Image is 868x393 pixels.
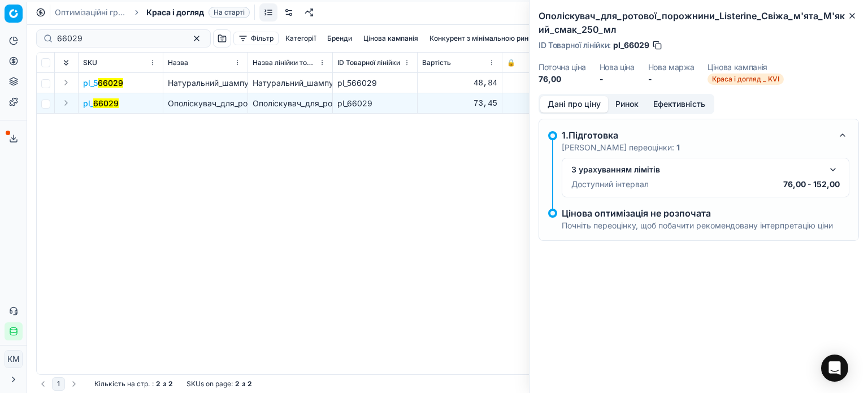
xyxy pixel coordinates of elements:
button: pl_566029 [83,77,123,89]
button: Ринок [608,96,646,113]
dd: - [648,74,695,85]
span: pl_66029 [613,40,649,51]
button: Expand [59,76,73,89]
span: pl_ [83,98,119,109]
dt: Поточна ціна [539,63,586,71]
span: Краса і доглядНа старті [146,7,250,18]
button: Expand [59,96,73,110]
h2: Ополіскувач_для_ротової_порожнини_Listerine_Свіжа_м'ята_М'який_смак_250_мл [539,9,859,36]
button: Go to previous page [36,377,50,391]
div: : [94,379,173,388]
button: Категорії [281,32,320,45]
span: SKUs on page : [186,379,233,388]
button: 1 [52,377,65,391]
p: 76,00 - 152,00 [783,179,840,190]
span: Краса і догляд _ KVI [708,74,784,85]
span: КM [5,351,22,368]
span: Вартість [422,58,451,67]
span: SKU [83,58,97,67]
button: Конкурент з мінімальною ринковою ціною [425,32,575,45]
button: Expand all [59,56,73,70]
button: Фільтр [233,32,279,45]
strong: 2 [168,379,173,388]
div: Натуральний_шампунь_Mayur_від_випадіння_волосся_з_олією_аргани_200_мл [253,77,328,89]
span: ID Товарної лінійки [337,58,400,67]
span: 🔒 [507,58,515,67]
button: Дані про ціну [540,96,608,113]
div: pl_66029 [337,98,413,109]
button: Go to next page [67,377,81,391]
nav: pagination [36,377,81,391]
input: Пошук по SKU або назві [57,33,181,44]
div: 73,45 [422,98,497,109]
span: Кількість на стр. [94,379,150,388]
dt: Цінова кампанія [708,63,784,71]
dt: Нова ціна [600,63,635,71]
div: З урахуванням лімітів [571,164,822,175]
span: Краса і догляд [146,7,204,18]
span: Натуральний_шампунь_Mayur_від_випадіння_волосся_з_олією_аргани_200_мл [168,78,471,88]
span: На старті [209,7,250,18]
span: ID Товарної лінійки : [539,41,611,49]
mark: 66029 [98,78,123,88]
dd: 76,00 [539,74,586,85]
span: Назва [168,58,188,67]
div: Ополіскувач_для_ротової_порожнини_Listerine_Свіжа_м'ята_М'який_смак_250_мл [253,98,328,109]
p: Цінова оптимізація не розпочата [562,209,833,218]
strong: 2 [156,379,160,388]
strong: 2 [248,379,252,388]
p: Доступний інтервал [571,179,649,190]
button: Цінова кампанія [359,32,423,45]
button: КM [5,350,23,368]
button: Бренди [323,32,357,45]
strong: 1 [676,142,680,152]
dd: - [600,74,635,85]
strong: з [163,379,166,388]
dt: Нова маржа [648,63,695,71]
div: Open Intercom Messenger [821,355,848,382]
span: Назва лінійки товарів [253,58,316,67]
strong: 2 [235,379,240,388]
a: Оптимізаційні групи [55,7,127,18]
mark: 66029 [93,98,119,108]
nav: breadcrumb [55,7,250,18]
button: Ефективність [646,96,713,113]
div: 1.Підготовка [562,128,831,142]
p: Почніть переоцінку, щоб побачити рекомендовану інтерпретацію ціни [562,220,833,231]
div: pl_566029 [337,77,413,89]
div: 48,84 [422,77,497,89]
strong: з [242,379,245,388]
span: Ополіскувач_для_ротової_порожнини_Listerine_Свіжа_м'ята_М'який_смак_250_мл [168,98,484,108]
span: pl_5 [83,77,123,89]
button: pl_66029 [83,98,119,109]
p: [PERSON_NAME] переоцінки: [562,142,680,153]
